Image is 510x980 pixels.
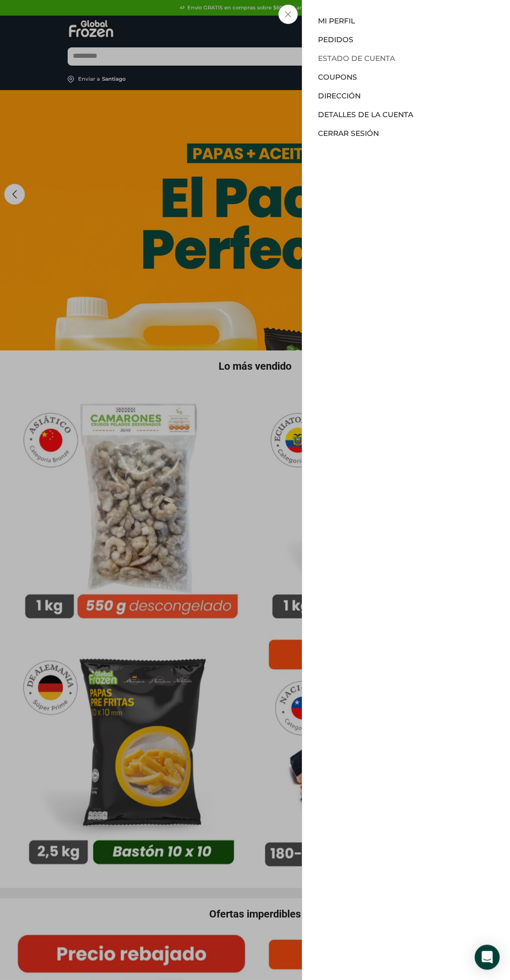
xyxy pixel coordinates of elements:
[318,72,357,82] a: Coupons
[318,129,379,138] a: Cerrar sesión
[318,110,413,119] a: Detalles de la cuenta
[475,945,500,970] div: Open Intercom Messenger
[318,54,395,63] a: Estado de Cuenta
[318,16,355,26] a: Mi perfil
[318,35,353,44] a: Pedidos
[318,91,361,100] a: Dirección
